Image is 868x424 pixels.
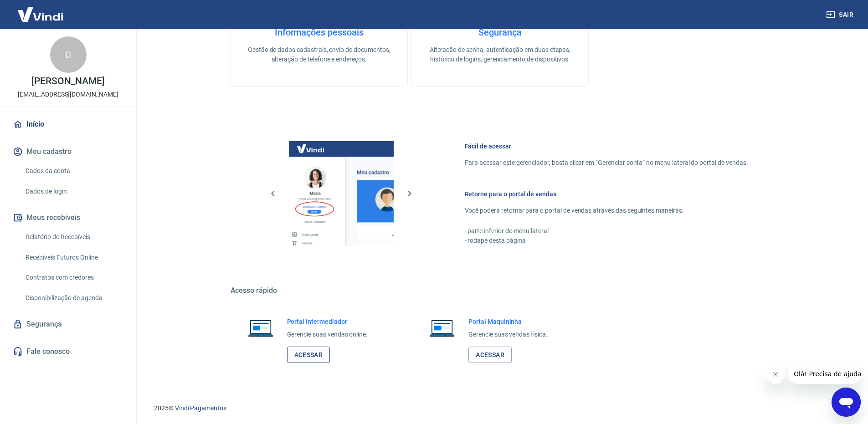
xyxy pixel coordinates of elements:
button: Meu cadastro [11,142,125,162]
p: Alteração de senha, autenticação em duas etapas, histórico de logins, gerenciamento de dispositivos. [426,45,574,64]
p: - rodapé desta página [465,236,748,245]
button: Sair [824,6,857,23]
a: Dados de login [22,182,125,201]
a: Acessar [468,347,512,363]
p: 2025 © [154,404,846,413]
iframe: Botão para abrir a janela de mensagens [832,388,861,417]
img: Imagem da dashboard mostrando o botão de gerenciar conta na sidebar no lado esquerdo [289,141,394,246]
img: Imagem de um notebook aberto [241,317,280,339]
h6: Portal Maquininha [468,317,548,326]
h6: Portal Intermediador [287,317,368,326]
a: Vindi Pagamentos [175,404,226,412]
iframe: Mensagem da empresa [788,364,861,384]
h5: Acesso rápido [231,286,770,295]
span: Olá! Precisa de ajuda? [5,6,77,14]
button: Meus recebíveis [11,208,125,228]
img: Vindi [11,0,70,28]
p: Para acessar este gerenciador, basta clicar em “Gerenciar conta” no menu lateral do portal de ven... [465,158,748,168]
h6: Retorne para o portal de vendas [465,189,748,199]
p: Gerencie suas vendas online. [287,330,368,339]
a: Início [11,114,125,134]
a: Relatório de Recebíveis [22,228,125,246]
p: Gestão de dados cadastrais, envio de documentos, alteração de telefone e endereços. [246,45,393,64]
h4: Segurança [426,27,574,38]
h6: Fácil de acessar [465,142,748,151]
p: [EMAIL_ADDRESS][DOMAIN_NAME] [18,90,118,99]
a: Dados da conta [22,162,125,180]
a: Recebíveis Futuros Online [22,248,125,267]
a: Contratos com credores [22,268,125,287]
p: - parte inferior do menu lateral [465,226,748,236]
img: Imagem de um notebook aberto [423,317,461,339]
a: Fale conosco [11,342,125,362]
a: Acessar [287,347,330,363]
div: D [50,36,87,73]
p: Você poderá retornar para o portal de vendas através das seguintes maneiras: [465,206,748,215]
h4: Informações pessoais [246,27,393,38]
p: [PERSON_NAME] [31,77,104,86]
p: Gerencie suas vendas física. [468,330,548,339]
a: Segurança [11,314,125,334]
a: Disponibilização de agenda [22,289,125,307]
iframe: Fechar mensagem [766,366,785,384]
